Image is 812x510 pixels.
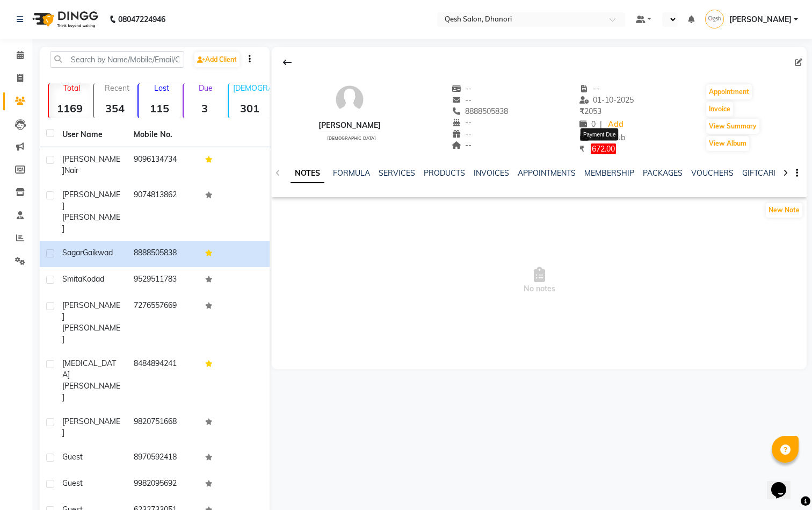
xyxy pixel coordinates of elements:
[127,293,199,351] td: 7276557669
[452,95,472,105] span: --
[706,119,759,134] button: View Summary
[579,119,596,129] span: 0
[62,381,120,402] span: [PERSON_NAME]
[139,102,180,115] strong: 115
[127,147,199,183] td: 9096134734
[62,300,120,321] span: [PERSON_NAME]
[579,106,601,116] span: 2053
[49,102,91,115] strong: 1169
[62,358,116,379] span: [MEDICAL_DATA]
[127,445,199,471] td: 8970592418
[62,323,120,344] span: [PERSON_NAME]
[591,143,616,154] span: 672.00
[606,117,625,132] a: Add
[452,118,472,127] span: --
[62,248,83,257] span: Sagar
[56,123,127,147] th: User Name
[118,4,165,34] b: 08047224946
[333,168,370,178] a: FORMULA
[276,52,299,73] div: Back to Client
[62,212,120,233] span: [PERSON_NAME]
[600,119,602,130] span: |
[729,14,792,25] span: [PERSON_NAME]
[767,467,801,499] iframe: chat widget
[474,168,509,178] a: INVOICES
[452,84,472,94] span: --
[229,102,271,115] strong: 301
[579,84,600,94] span: --
[452,140,472,150] span: --
[706,136,749,151] button: View Album
[334,83,366,116] img: avatar
[27,4,101,34] img: logo
[64,166,78,175] span: Nair
[98,83,136,93] p: Recent
[186,83,226,93] p: Due
[643,168,683,178] a: PACKAGES
[518,168,576,178] a: APPOINTMENTS
[127,410,199,445] td: 9820751668
[94,102,136,115] strong: 354
[706,102,733,117] button: Invoice
[62,478,83,488] span: guest
[62,452,83,462] span: guest
[50,51,184,68] input: Search by Name/Mobile/Email/Code
[579,95,634,105] span: 01-10-2025
[127,267,199,293] td: 9529511783
[127,471,199,498] td: 9982095692
[424,168,465,178] a: PRODUCTS
[127,351,199,410] td: 8484894241
[579,106,584,116] span: ₹
[318,120,381,131] div: [PERSON_NAME]
[82,274,104,284] span: Kodad
[691,168,734,178] a: VOUCHERS
[62,274,82,284] span: Smita
[579,133,626,142] span: Elite Club
[291,164,324,183] a: NOTES
[127,123,199,147] th: Mobile No.
[579,144,584,154] span: ₹
[452,106,509,116] span: 8888505838
[272,227,807,335] span: No notes
[327,135,376,141] span: [DEMOGRAPHIC_DATA]
[143,83,180,93] p: Lost
[83,248,113,257] span: Gaikwad
[706,84,752,99] button: Appointment
[62,416,120,437] span: [PERSON_NAME]
[127,183,199,241] td: 9074813862
[184,102,226,115] strong: 3
[379,168,415,178] a: SERVICES
[766,203,802,218] button: New Note
[127,241,199,267] td: 8888505838
[581,128,619,140] div: Payment Due
[452,129,472,139] span: --
[584,168,634,178] a: MEMBERSHIP
[742,168,784,178] a: GIFTCARDS
[53,83,91,93] p: Total
[62,154,120,175] span: [PERSON_NAME]
[194,52,240,67] a: Add Client
[233,83,271,93] p: [DEMOGRAPHIC_DATA]
[62,190,120,211] span: [PERSON_NAME]
[705,10,724,28] img: Gagandeep Arora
